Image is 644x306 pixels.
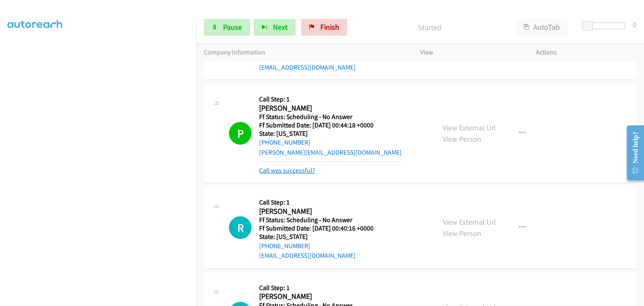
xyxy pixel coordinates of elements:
[587,23,625,29] div: Delay between calls (in seconds)
[516,19,568,36] button: AutoTab
[204,19,250,36] a: Pause
[259,207,384,216] h2: [PERSON_NAME]
[259,63,356,71] a: [EMAIL_ADDRESS][DOMAIN_NAME]
[443,228,481,238] a: View Person
[259,113,402,121] h5: Ff Status: Scheduling - No Answer
[259,224,384,233] h5: Ff Submitted Date: [DATE] 00:40:16 +0000
[443,217,496,227] a: View External Url
[259,252,356,259] a: [EMAIL_ADDRESS][DOMAIN_NAME]
[259,166,315,174] a: Call was successful?
[443,134,481,144] a: View Person
[273,22,288,32] span: Next
[254,19,296,36] button: Next
[259,104,384,113] h2: [PERSON_NAME]
[259,148,402,156] a: [PERSON_NAME][EMAIL_ADDRESS][DOMAIN_NAME]
[536,47,636,57] p: Actions
[204,47,405,57] p: Company Information
[229,216,252,239] h1: R
[259,233,384,241] h5: State: [US_STATE]
[320,22,339,32] span: Finish
[259,292,384,301] h2: [PERSON_NAME]
[229,122,252,145] h1: P
[358,22,501,33] p: Started
[633,19,636,30] div: 0
[259,138,310,146] a: [PHONE_NUMBER]
[443,123,496,132] a: View External Url
[259,95,402,104] h5: Call Step: 1
[259,198,384,207] h5: Call Step: 1
[620,119,644,186] iframe: Resource Center
[229,216,252,239] div: The call is yet to be attempted
[259,284,384,292] h5: Call Step: 1
[259,130,402,138] h5: State: [US_STATE]
[259,121,402,130] h5: Ff Submitted Date: [DATE] 00:44:18 +0000
[420,47,521,57] p: View
[259,216,384,224] h5: Ff Status: Scheduling - No Answer
[259,53,310,61] a: [PHONE_NUMBER]
[223,22,242,32] span: Pause
[301,19,347,36] a: Finish
[259,242,310,250] a: [PHONE_NUMBER]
